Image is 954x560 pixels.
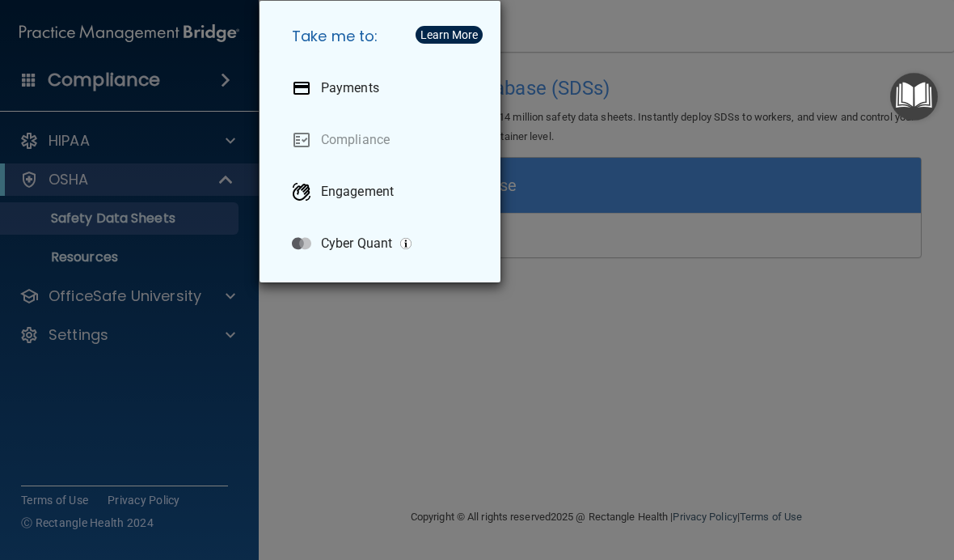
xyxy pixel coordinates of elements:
button: Open Resource Center [890,73,938,121]
a: Engagement [279,169,488,214]
a: Compliance [279,117,488,163]
p: Cyber Quant [321,235,392,252]
p: Payments [321,80,379,96]
div: Learn More [420,29,478,40]
a: Payments [279,66,488,111]
p: Engagement [321,184,394,200]
h5: Take me to: [279,14,488,59]
a: Cyber Quant [279,221,488,266]
button: Learn More [416,26,483,44]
